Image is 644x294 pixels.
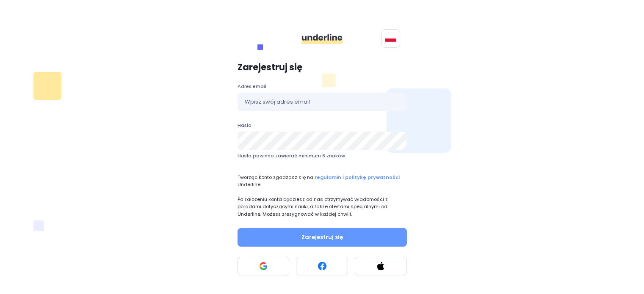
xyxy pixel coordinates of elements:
p: Zarejestruj się [238,62,407,72]
a: politykę prywatności [345,174,400,181]
span: Tworząc konto zgadzasz się na i Underline [238,174,407,188]
img: ddgMu+Zv+CXDCfumCWfsmuPlDdRfDDxAd9LAAAAAAElFTkSuQmCC [301,34,343,44]
a: regulamin [313,174,341,181]
input: Wpisz swój adres email [238,93,407,111]
span: Hasło powinno zawierać minimum 6 znaków [238,152,345,159]
img: svg+xml;base64,PHN2ZyB4bWxucz0iaHR0cDovL3d3dy53My5vcmcvMjAwMC9zdmciIGlkPSJGbGFnIG9mIFBvbGFuZCIgdm... [385,35,396,42]
label: Adres email [238,82,407,91]
p: Po założeniu konta będziesz od nas otrzymywać wiadomości z poradami dotyczącymi nauki, a także of... [238,196,407,217]
label: Hasło [238,121,407,129]
button: Zarejestruj się [238,228,407,247]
